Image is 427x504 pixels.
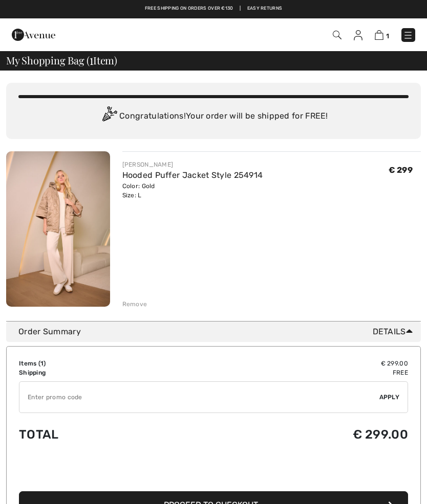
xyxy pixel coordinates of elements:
img: Congratulation2.svg [99,106,119,127]
span: My Shopping Bag ( Item) [6,55,117,65]
span: | [240,5,241,12]
img: Shopping Bag [375,30,383,40]
span: Details [373,326,417,338]
span: 1 [386,32,389,40]
input: Promo code [19,382,379,413]
div: Congratulations! Your order will be shipped for FREE! [18,106,409,127]
a: Free shipping on orders over €130 [145,5,233,12]
span: € 299 [389,165,413,175]
td: € 299.00 [181,417,408,452]
div: Remove [122,300,147,309]
span: 1 [90,53,93,66]
div: Color: Gold Size: L [122,181,263,200]
iframe: PayPal [19,460,408,488]
img: 1ère Avenue [12,25,55,45]
span: Apply [379,393,400,402]
td: € 299.00 [181,359,408,368]
span: 1 [40,360,44,367]
a: 1ère Avenue [12,29,55,39]
a: 1 [375,29,389,41]
img: Search [333,31,341,39]
img: Hooded Puffer Jacket Style 254914 [6,151,110,307]
a: Hooded Puffer Jacket Style 254914 [122,170,263,180]
td: Free [181,368,408,377]
img: My Info [354,30,362,40]
div: Order Summary [18,326,417,338]
div: [PERSON_NAME] [122,160,263,169]
a: Easy Returns [247,5,283,12]
td: Total [19,417,181,452]
td: Shipping [19,368,181,377]
td: Items ( ) [19,359,181,368]
img: Menu [403,30,413,40]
